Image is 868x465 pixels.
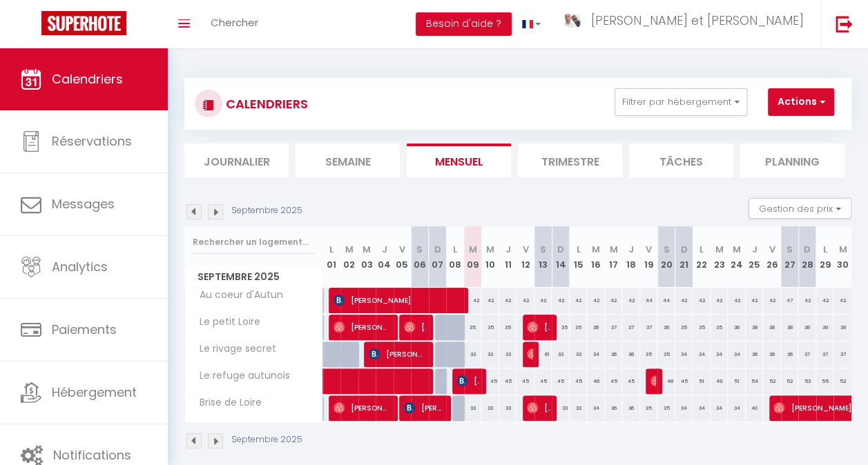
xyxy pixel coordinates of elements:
abbr: L [329,243,334,256]
div: 47 [781,288,799,313]
span: [PERSON_NAME] De [PERSON_NAME] [527,314,550,340]
div: 33 [499,395,517,421]
div: 51 [728,368,746,394]
div: 44 [640,288,658,313]
span: Le petit Loire [187,315,264,330]
div: 42 [693,288,711,313]
div: 34 [693,342,711,367]
span: Paiements [52,321,117,338]
div: 42 [798,288,816,313]
th: 24 [728,226,746,288]
th: 13 [534,226,552,288]
div: 42 [552,288,570,313]
div: 46 [587,368,605,394]
div: 35 [499,315,517,340]
span: Le rivage secret [187,342,280,357]
span: Solène Lalet [527,341,532,367]
div: 34 [587,342,605,367]
div: 36 [622,395,640,421]
div: 55 [816,368,834,394]
th: 29 [816,226,834,288]
th: 08 [446,226,464,288]
button: Actions [768,88,834,116]
span: Le refuge autunois [187,368,293,384]
div: 35 [552,315,570,340]
abbr: M [610,243,618,256]
abbr: L [576,243,580,256]
abbr: M [733,243,741,256]
th: 25 [746,226,764,288]
div: 36 [605,395,623,421]
th: 20 [657,226,675,288]
div: 36 [781,342,799,367]
abbr: M [345,243,354,256]
div: 35 [481,315,499,340]
abbr: V [522,243,528,256]
div: 33 [499,342,517,367]
div: 34 [711,395,729,421]
div: 45 [570,368,588,394]
div: 34 [728,395,746,421]
div: 33 [464,395,482,421]
abbr: M [486,243,494,256]
h3: CALENDRIERS [222,88,308,119]
div: 49 [711,368,729,394]
div: 45 [534,368,552,394]
div: 33 [481,395,499,421]
div: 45 [517,368,534,394]
div: 42 [499,288,517,313]
abbr: V [399,243,405,256]
abbr: M [468,243,476,256]
input: Rechercher un logement... [193,230,315,255]
div: 36 [728,315,746,340]
th: 19 [640,226,658,288]
div: 42 [675,288,693,313]
div: 52 [763,368,781,394]
div: 34 [728,342,746,367]
abbr: J [505,243,510,256]
div: 33 [552,395,570,421]
div: 35 [675,315,693,340]
th: 02 [340,226,358,288]
th: 12 [517,226,534,288]
div: 42 [746,288,764,313]
abbr: S [540,243,546,256]
span: [PERSON_NAME] et [PERSON_NAME] [591,12,804,29]
th: 18 [622,226,640,288]
span: Réservations [52,132,132,150]
abbr: M [363,243,371,256]
span: [PERSON_NAME] [334,314,391,340]
span: Notifications [53,446,131,464]
span: [PERSON_NAME] [527,395,550,421]
div: 42 [833,288,851,313]
th: 09 [464,226,482,288]
span: Analytics [52,258,108,275]
img: logout [836,15,853,32]
div: 35 [464,315,482,340]
th: 21 [675,226,693,288]
th: 14 [552,226,570,288]
abbr: D [681,243,688,256]
abbr: S [664,243,670,256]
p: Septembre 2025 [231,433,302,446]
div: 42 [570,288,588,313]
div: 37 [833,342,851,367]
div: 37 [640,315,658,340]
div: 37 [605,315,623,340]
th: 10 [481,226,499,288]
span: Brise de Loire [187,395,265,410]
li: Journalier [184,144,289,177]
div: 34 [711,342,729,367]
span: Calendriers [52,70,123,88]
th: 07 [429,226,447,288]
div: 45 [675,368,693,394]
abbr: L [700,243,704,256]
abbr: V [646,243,652,256]
span: [PERSON_NAME] [456,368,479,394]
abbr: V [769,243,775,256]
div: 52 [833,368,851,394]
div: 42 [517,288,534,313]
div: 36 [763,342,781,367]
div: 42 [816,288,834,313]
div: 42 [728,288,746,313]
